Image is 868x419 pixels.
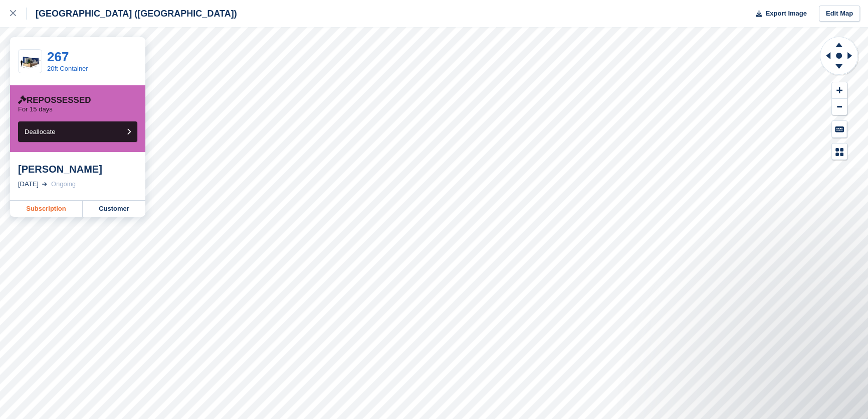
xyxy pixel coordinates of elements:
[832,99,847,115] button: Zoom Out
[47,49,69,64] a: 267
[18,105,53,113] p: For 15 days
[832,121,847,137] button: Keyboard Shortcuts
[18,95,91,105] div: Repossessed
[25,128,55,135] span: Deallocate
[10,201,83,217] a: Subscription
[18,179,39,189] div: [DATE]
[19,54,42,69] img: 20ft%20Pic.png
[765,9,806,19] span: Export Image
[27,8,237,20] div: [GEOGRAPHIC_DATA] ([GEOGRAPHIC_DATA])
[51,179,76,189] div: Ongoing
[42,182,47,186] img: arrow-right-light-icn-cde0832a797a2874e46488d9cf13f60e5c3a73dbe684e267c42b8395dfbc2abf.svg
[832,82,847,99] button: Zoom In
[832,144,847,160] button: Map Legend
[819,6,860,22] a: Edit Map
[83,201,145,217] a: Customer
[18,121,137,142] button: Deallocate
[47,65,88,72] a: 20ft Container
[18,163,137,175] div: [PERSON_NAME]
[750,6,807,22] button: Export Image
